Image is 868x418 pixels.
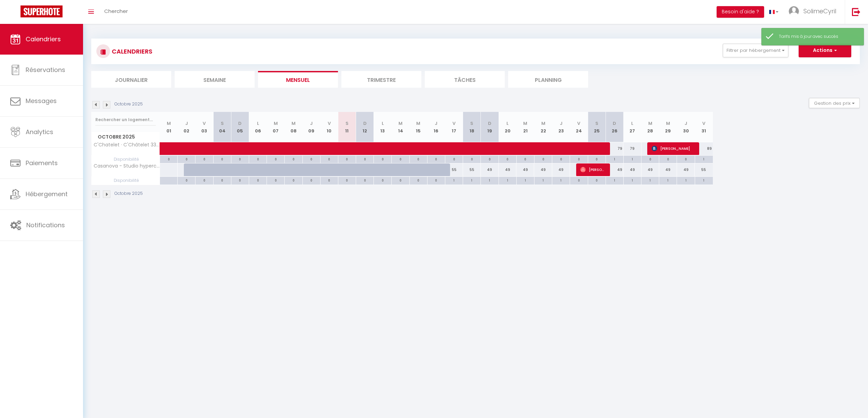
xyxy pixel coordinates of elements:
div: 1 [481,177,498,183]
div: 0 [249,156,267,162]
abbr: V [577,120,580,127]
abbr: M [291,120,296,127]
abbr: M [523,120,527,127]
div: 1 [624,177,641,183]
div: 0 [588,156,606,162]
div: 55 [695,163,713,176]
div: 0 [356,177,374,183]
th: 12 [356,112,374,142]
th: 26 [606,112,623,142]
span: C'Chatelet · C'Châtelet 33m² - Hypercentre Parking Panorama [93,142,161,147]
abbr: M [648,120,652,127]
div: 0 [570,177,587,183]
div: 0 [249,177,267,183]
div: 0 [588,177,606,183]
span: Casanova - Studio hypercentre - lit double, parking & balcon [93,163,161,169]
th: 01 [160,112,178,142]
div: 49 [481,163,499,176]
div: 0 [428,177,445,183]
div: 0 [231,177,249,183]
span: Paiements [26,159,58,167]
div: 0 [517,156,534,162]
div: 0 [392,156,409,162]
span: Réservations [26,66,65,74]
div: 0 [160,156,177,162]
div: 0 [285,156,302,162]
span: Messages [26,97,57,105]
div: 0 [374,156,391,162]
abbr: S [345,120,349,127]
abbr: M [167,120,171,127]
div: 1 [606,156,623,162]
th: 03 [195,112,213,142]
abbr: M [541,120,545,127]
th: 04 [213,112,231,142]
div: 55 [445,163,463,176]
abbr: J [185,120,188,127]
img: logout [852,8,860,16]
th: 06 [249,112,267,142]
th: 20 [499,112,516,142]
div: 0 [499,156,516,162]
div: 0 [214,156,231,162]
abbr: M [666,120,670,127]
th: 02 [178,112,195,142]
div: 0 [463,156,480,162]
abbr: M [398,120,403,127]
abbr: D [613,120,616,127]
abbr: V [328,120,331,127]
abbr: L [631,120,633,127]
div: 0 [552,156,570,162]
div: 0 [445,156,463,162]
div: 0 [534,156,552,162]
div: Tarifs mis à jour avec succès [779,33,857,40]
div: 0 [659,156,677,162]
th: 29 [659,112,677,142]
div: 0 [214,177,231,183]
th: 24 [570,112,588,142]
th: 28 [641,112,659,142]
abbr: V [702,120,705,127]
div: 0 [321,156,338,162]
abbr: J [560,120,562,127]
div: 49 [659,163,677,176]
span: Octobre 2025 [92,132,160,142]
abbr: D [363,120,367,127]
th: 19 [481,112,499,142]
span: [PERSON_NAME] [580,163,604,176]
input: Rechercher un logement... [95,114,156,126]
div: 89 [695,142,713,155]
div: 0 [303,177,320,183]
div: 0 [231,156,249,162]
abbr: L [382,120,384,127]
div: 1 [624,156,641,162]
div: 79 [606,142,623,155]
span: Calendriers [26,35,61,43]
div: 0 [338,177,356,183]
div: 1 [445,177,463,183]
th: 27 [623,112,641,142]
span: Chercher [104,8,128,15]
div: 1 [552,177,570,183]
th: 22 [534,112,552,142]
div: 0 [321,177,338,183]
th: 18 [463,112,481,142]
div: 79 [623,142,641,155]
div: 0 [178,177,195,183]
span: SolimeCyril [803,7,836,15]
div: 0 [410,156,427,162]
th: 10 [320,112,338,142]
abbr: V [203,120,206,127]
abbr: J [684,120,687,127]
div: 1 [695,156,713,162]
div: 1 [517,177,534,183]
abbr: V [452,120,456,127]
div: 49 [623,163,641,176]
div: 1 [463,177,480,183]
div: 0 [267,177,284,183]
img: Super Booking [21,5,63,17]
div: 0 [267,156,284,162]
th: 08 [285,112,302,142]
p: Octobre 2025 [114,190,143,197]
th: 25 [588,112,606,142]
